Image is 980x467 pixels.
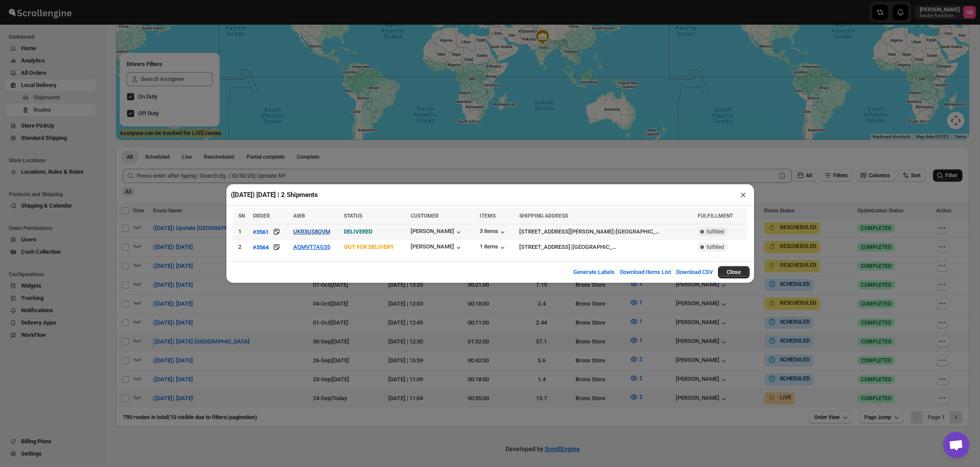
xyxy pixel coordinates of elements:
button: [PERSON_NAME] [411,243,463,252]
button: UKR3US8QVM [293,228,330,235]
span: ITEMS [480,213,495,219]
span: fulfilled [707,244,724,251]
span: ORDER [253,213,270,219]
span: STATUS [344,213,362,219]
td: 1 [233,224,251,240]
div: #3561 [253,229,269,235]
h2: ([DATE]) [DATE] | 2 Shipments [231,190,318,199]
span: CUSTOMER [411,213,439,219]
button: [PERSON_NAME] [411,228,463,237]
div: [STREET_ADDRESS] [519,243,570,252]
button: 3 items [480,228,507,237]
button: #3561 [253,227,269,236]
td: 2 [233,240,251,255]
span: AWB [293,213,305,219]
button: Generate Labels [568,263,620,281]
div: | [519,227,693,236]
div: [GEOGRAPHIC_DATA] [572,243,619,252]
span: SN [238,213,245,219]
button: Close [718,266,750,278]
div: [GEOGRAPHIC_DATA] [616,227,663,236]
span: fulfilled [707,228,724,235]
span: FULFILLMENT [698,213,733,219]
div: #3564 [253,244,269,251]
button: Download CSV [671,263,718,281]
button: × [737,189,750,201]
button: #3564 [253,243,269,252]
div: [STREET_ADDRESS][PERSON_NAME] [519,227,614,236]
button: AQMVT7AG35 [293,244,330,250]
button: Download Items List [615,263,676,281]
button: 1 items [480,243,507,252]
span: DELIVERED [344,228,372,235]
span: OUT FOR DELIVERY [344,244,394,250]
div: Open chat [943,432,969,458]
div: | [519,243,693,252]
span: SHIPPING ADDRESS [519,213,568,219]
